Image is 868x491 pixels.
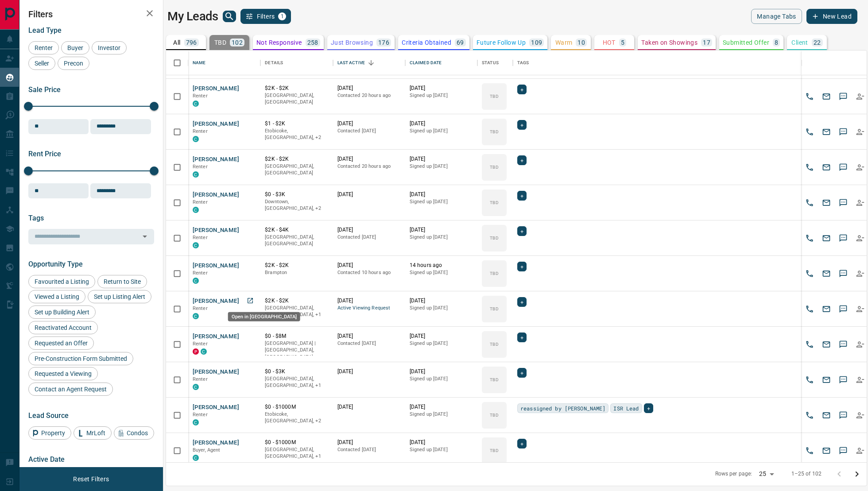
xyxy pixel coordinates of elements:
span: Renter [31,44,56,51]
p: TBD [490,93,498,100]
div: Claimed Date [405,50,477,75]
svg: Email [822,92,831,101]
span: reassigned by [PERSON_NAME] [520,404,605,413]
svg: Call [805,446,814,455]
p: [DATE] [337,262,401,269]
div: Investor [92,41,127,54]
p: $1 - $2K [265,120,328,128]
svg: Sms [839,128,848,136]
div: + [517,368,527,378]
div: + [517,155,527,165]
div: Set up Building Alert [28,305,96,319]
button: Reallocate [853,409,867,422]
div: Reactivated Account [28,321,98,334]
p: [DATE] [410,85,473,92]
svg: Email [822,234,831,243]
span: Renter [193,235,208,240]
button: Call [803,267,816,280]
button: Reallocate [853,302,867,316]
span: Favourited a Listing [31,278,92,285]
svg: Sms [839,375,848,384]
p: [DATE] [410,368,473,375]
span: Lead Type [28,26,62,35]
div: + [517,120,527,130]
svg: Email [822,269,831,278]
div: + [517,332,527,342]
span: Renter [193,93,208,99]
div: Requested a Viewing [28,367,98,380]
p: TBD [490,376,498,383]
div: Condos [114,426,154,440]
button: SMS [837,161,850,174]
svg: Email [822,340,831,349]
span: Opportunity Type [28,260,83,268]
span: + [520,85,523,94]
span: Lead Source [28,411,69,420]
div: condos.ca [193,278,199,284]
p: [GEOGRAPHIC_DATA], [GEOGRAPHIC_DATA] [265,234,328,247]
div: condos.ca [201,348,207,355]
span: ISR Lead [613,404,639,413]
svg: Call [805,375,814,384]
p: Signed up [DATE] [410,375,473,383]
svg: Email [822,375,831,384]
svg: Call [805,198,814,207]
button: SMS [837,90,850,103]
div: MrLoft [74,426,112,440]
button: Reallocate [853,267,867,280]
button: SMS [837,409,850,422]
p: [DATE] [410,332,473,340]
button: Reallocate [853,161,867,174]
svg: Sms [839,198,848,207]
button: Reallocate [853,338,867,351]
svg: Call [805,128,814,136]
button: Reallocate [853,444,867,457]
svg: Sms [839,446,848,455]
div: Last Active [333,50,405,75]
span: Precon [61,60,86,67]
p: Brampton [265,269,328,276]
svg: Reallocate [856,198,864,207]
button: Call [803,232,816,245]
p: $2K - $2K [265,297,328,305]
span: + [520,120,523,129]
span: Reactivated Account [31,324,95,331]
div: Contact an Agent Request [28,383,113,396]
button: [PERSON_NAME] [193,262,239,270]
p: TBD [490,270,498,277]
button: [PERSON_NAME] [193,155,239,164]
p: 8 [775,39,778,46]
p: [DATE] [337,155,401,163]
p: [DATE] [337,297,401,305]
p: Submitted Offer [723,39,769,46]
p: $2K - $2K [265,155,328,163]
div: + [517,439,527,448]
p: 176 [378,39,389,46]
p: Client [791,39,808,46]
button: [PERSON_NAME] [193,439,239,447]
button: Email [820,409,833,422]
p: Signed up [DATE] [410,340,473,347]
button: [PERSON_NAME] [193,368,239,376]
span: Sale Price [28,85,61,94]
div: condos.ca [193,384,199,390]
button: [PERSON_NAME] [193,297,239,305]
p: Criteria Obtained [402,39,451,46]
div: + [517,226,527,236]
p: Midtown | Central, Toronto [265,198,328,212]
svg: Email [822,128,831,136]
div: Last Active [337,50,365,75]
div: Details [265,50,283,75]
svg: Call [805,163,814,172]
span: Rent Price [28,150,61,158]
div: condos.ca [193,171,199,178]
p: $0 - $3K [265,191,328,198]
p: 22 [814,39,821,46]
svg: Reallocate [856,340,864,349]
div: Favourited a Listing [28,275,95,288]
div: 25 [756,468,777,480]
button: SMS [837,125,850,139]
p: Toronto [265,375,328,389]
span: + [520,368,523,377]
div: Set up Listing Alert [88,290,151,303]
